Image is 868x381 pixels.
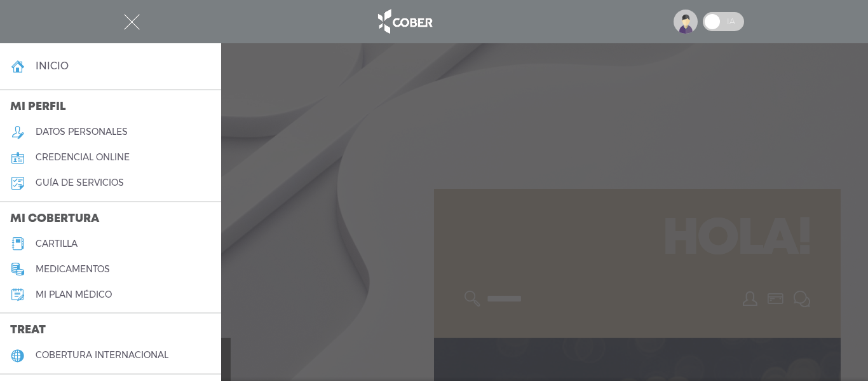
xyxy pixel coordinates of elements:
img: Cober_menu-close-white.svg [124,14,140,30]
h5: guía de servicios [36,177,124,188]
h4: inicio [36,60,69,72]
h5: medicamentos [36,264,110,275]
img: profile-placeholder.svg [674,10,698,34]
h5: Mi plan médico [36,289,112,300]
h5: cobertura internacional [36,350,168,361]
h5: cartilla [36,239,78,249]
img: logo_cober_home-white.png [371,6,438,37]
h5: datos personales [36,127,128,137]
h5: credencial online [36,152,130,163]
